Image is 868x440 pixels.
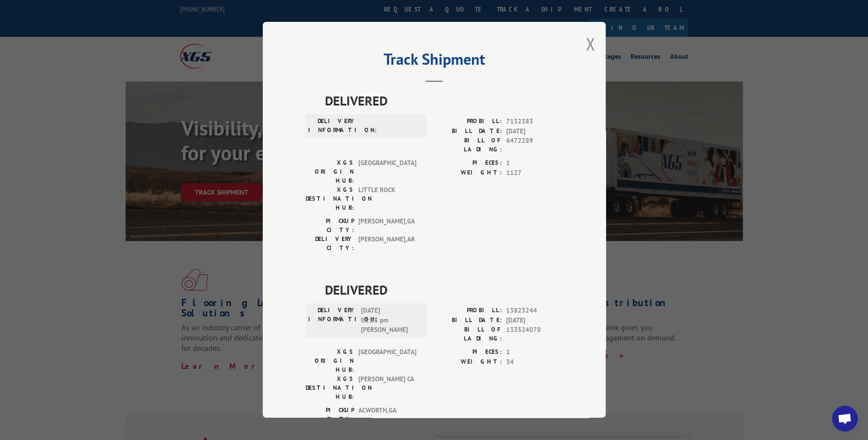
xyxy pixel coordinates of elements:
span: [PERSON_NAME] , AR [358,235,416,253]
span: 13823244 [506,306,563,316]
label: XGS DESTINATION HUB: [306,374,354,401]
label: BILL DATE: [434,127,502,136]
label: BILL OF LADING: [434,136,502,154]
label: WEIGHT: [434,357,502,367]
span: 34 [506,357,563,367]
span: DELIVERED [325,280,563,299]
label: WEIGHT: [434,168,502,178]
label: DELIVERY INFORMATION: [308,117,357,135]
span: [GEOGRAPHIC_DATA] [358,158,416,185]
label: BILL DATE: [434,316,502,325]
span: 1 [506,347,563,357]
label: XGS ORIGIN HUB: [306,347,354,374]
label: PROBILL: [434,117,502,127]
label: DELIVERY INFORMATION: [308,306,357,335]
label: PICKUP CITY: [306,406,354,424]
label: PICKUP CITY: [306,217,354,235]
div: Open chat [832,406,858,431]
span: 7132383 [506,117,563,127]
h2: Track Shipment [306,53,563,69]
label: XGS DESTINATION HUB: [306,185,354,212]
span: [PERSON_NAME] , GA [358,217,416,235]
span: LITTLE ROCK [358,185,416,212]
span: 1 [506,158,563,168]
span: [DATE] 01:23 pm [PERSON_NAME] [361,306,419,335]
span: [GEOGRAPHIC_DATA] [358,347,416,374]
span: 1127 [506,168,563,178]
span: 133524070 [506,325,563,343]
label: PIECES: [434,347,502,357]
span: 6472289 [506,136,563,154]
button: Close modal [586,33,595,55]
label: PROBILL: [434,306,502,316]
label: PIECES: [434,158,502,168]
span: DELIVERED [325,91,563,110]
span: [PERSON_NAME] CA [358,374,416,401]
label: XGS ORIGIN HUB: [306,158,354,185]
label: DELIVERY CITY: [306,235,354,253]
span: [DATE] [506,127,563,136]
label: BILL OF LADING: [434,325,502,343]
span: [DATE] [506,316,563,325]
span: ACWORTH , GA [358,406,416,424]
